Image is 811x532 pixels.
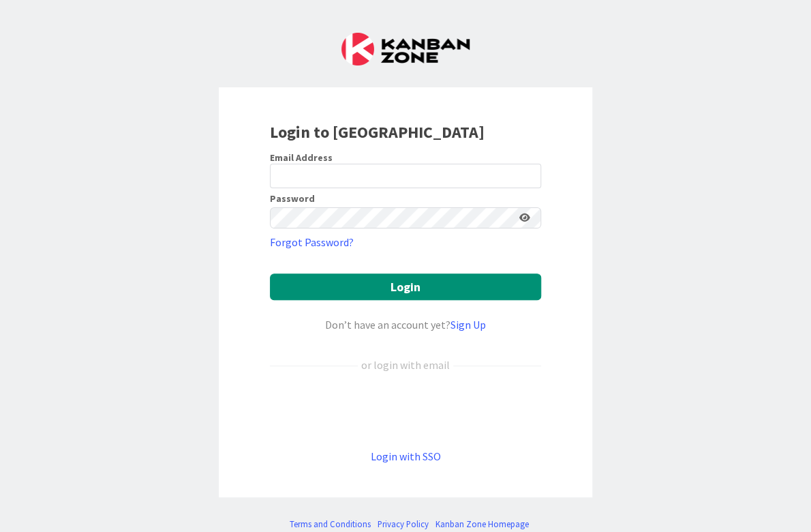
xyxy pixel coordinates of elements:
a: Login with SSO [371,449,441,463]
label: Password [270,194,315,203]
button: Login [270,274,541,300]
img: Kanban Zone [341,33,470,65]
div: or login with email [358,357,453,373]
div: Kirjaudu Google-tilillä. Avautuu uudelle välilehdelle [270,396,541,426]
b: Login to [GEOGRAPHIC_DATA] [270,121,485,143]
iframe: Kirjaudu Google-tilillä -painike [263,396,548,426]
a: Forgot Password? [270,234,354,250]
a: Terms and Conditions [290,518,371,531]
a: Privacy Policy [378,518,429,531]
a: Kanban Zone Homepage [435,518,529,531]
label: Email Address [270,151,333,164]
div: Don’t have an account yet? [270,316,541,333]
a: Sign Up [450,318,486,331]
